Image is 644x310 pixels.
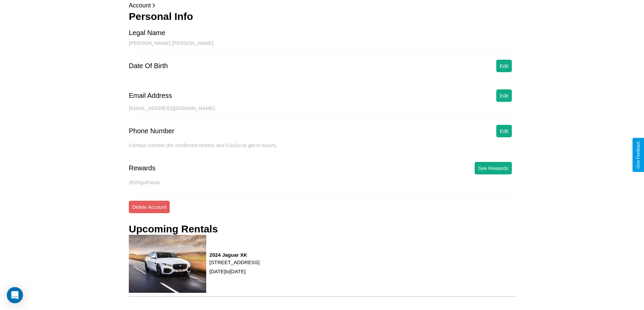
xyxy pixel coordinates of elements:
[475,162,512,174] button: See Rewards
[129,62,168,70] div: Date Of Birth
[129,164,156,172] div: Rewards
[210,258,260,267] p: [STREET_ADDRESS]
[129,11,515,22] h3: Personal Info
[129,142,515,155] div: Contact number (for confirmed renters and CarGo to get in touch).
[129,92,172,100] div: Email Address
[496,89,512,102] button: Edit
[129,235,206,292] img: rental
[129,105,515,118] div: [EMAIL_ADDRESS][DOMAIN_NAME]
[7,287,23,303] div: Open Intercom Messenger
[496,125,512,137] button: Edit
[129,201,170,213] button: Delete Account
[129,223,218,235] h3: Upcoming Rentals
[129,178,515,187] p: 9526 goPoints
[210,252,260,258] h3: 2024 Jaguar XK
[129,127,174,135] div: Phone Number
[496,60,512,72] button: Edit
[636,141,641,169] div: Give Feedback
[129,29,165,37] div: Legal Name
[210,267,260,276] p: [DATE] to [DATE]
[129,40,515,53] div: [PERSON_NAME] [PERSON_NAME]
